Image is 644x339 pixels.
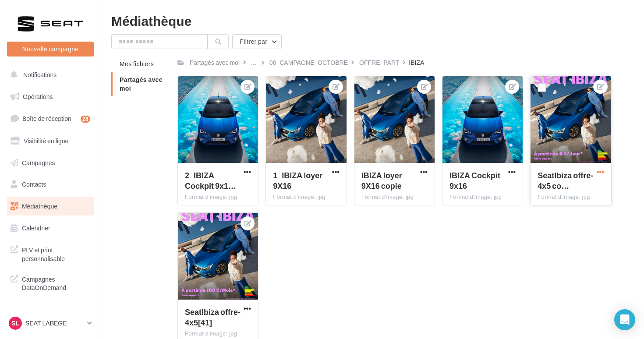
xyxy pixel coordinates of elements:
[5,154,96,172] a: Campagnes
[25,319,84,328] p: SEAT LABEGE
[111,14,633,27] div: Médiathèque
[22,159,55,166] span: Campagnes
[120,60,154,67] span: Mes fichiers
[7,42,94,56] button: Nouvelle campagne
[538,193,604,201] div: Format d'image: jpg
[449,193,516,201] div: Format d'image: jpg
[120,76,163,92] span: Partagés avec moi
[81,116,90,123] div: 28
[5,197,96,215] a: Médiathèque
[22,180,46,188] span: Contacts
[5,270,96,296] a: Campagnes DataOnDemand
[185,330,251,338] div: Format d'image: jpg
[361,193,428,201] div: Format d'image: jpg
[24,137,68,145] span: Visibilité en ligne
[361,170,402,191] span: IBIZA loyer 9X16 copie
[409,58,424,67] div: IBIZA
[5,240,96,266] a: PLV et print personnalisable
[7,315,94,332] a: SL SEAT LABEGE
[11,319,19,328] span: SL
[185,170,236,191] span: 2_IBIZA Cockpit 9x16 copie
[22,224,50,232] span: Calendrier
[538,170,593,191] span: SeatIbiza offre-4x5 copie2
[5,109,96,128] a: Boîte de réception28
[359,58,399,67] div: OFFRE_PART
[23,71,57,78] span: Notifications
[5,175,96,194] a: Contacts
[5,132,96,150] a: Visibilité en ligne
[273,170,322,191] span: 1_IBIZA loyer 9X16
[5,219,96,237] a: Calendrier
[22,202,57,210] span: Médiathèque
[5,66,92,84] button: Notifications
[22,115,71,122] span: Boîte de réception
[5,88,96,106] a: Opérations
[23,93,53,100] span: Opérations
[232,34,282,49] button: Filtrer par
[449,170,500,191] span: IBIZA Cockpit 9x16
[249,56,258,69] div: ...
[190,58,240,67] div: Partagés avec moi
[273,193,339,201] div: Format d'image: jpg
[22,273,90,292] span: Campagnes DataOnDemand
[185,193,251,201] div: Format d'image: jpg
[614,309,635,330] div: Open Intercom Messenger
[185,307,241,327] span: SeatIbiza offre-4x5[41]
[22,244,90,263] span: PLV et print personnalisable
[269,58,348,67] div: 00_CAMPAGNE_OCTOBRE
